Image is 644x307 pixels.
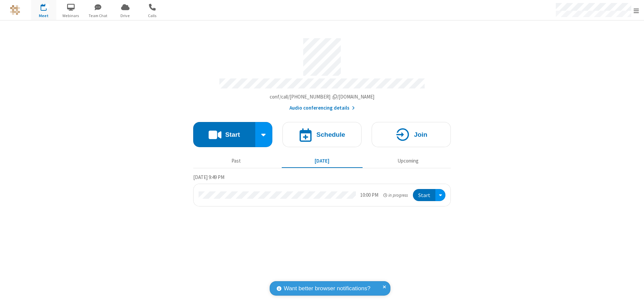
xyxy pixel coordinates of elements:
[58,13,84,19] span: Webinars
[270,93,375,101] button: Copy my meeting room linkCopy my meeting room link
[360,191,378,199] div: 10:00 PM
[225,131,240,138] h4: Start
[413,189,435,201] button: Start
[383,192,408,198] em: in progress
[372,122,451,147] button: Join
[289,104,355,112] button: Audio conferencing details
[86,13,111,19] span: Team Chat
[284,284,370,293] span: Want better browser notifications?
[113,13,138,19] span: Drive
[45,4,50,9] div: 1
[193,33,451,112] section: Account details
[193,122,255,147] button: Start
[368,155,448,167] button: Upcoming
[282,155,363,167] button: [DATE]
[316,131,345,138] h4: Schedule
[193,174,224,180] span: [DATE] 9:49 PM
[282,122,362,147] button: Schedule
[414,131,427,138] h4: Join
[10,5,20,15] img: QA Selenium DO NOT DELETE OR CHANGE
[435,189,445,201] div: Open menu
[31,13,56,19] span: Meet
[193,173,451,207] section: Today's Meetings
[270,94,375,100] span: Copy my meeting room link
[196,155,277,167] button: Past
[140,13,165,19] span: Calls
[255,122,273,147] div: Start conference options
